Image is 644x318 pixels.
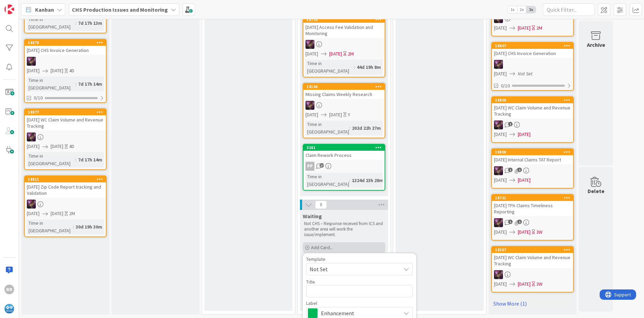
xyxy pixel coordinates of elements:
[25,176,106,198] div: 18811[DATE] Zip Code Report tracking and Validation
[303,151,385,160] div: Claim Rework Process
[73,223,74,231] span: :
[27,15,75,31] div: Time in [GEOGRAPHIC_DATA]
[303,144,385,191] a: 3261Claim Rework ProcessPPTime in [GEOGRAPHIC_DATA]:1324d 23h 28m
[303,40,385,49] div: ML
[348,111,350,118] div: Y
[303,145,385,151] div: 3261
[25,182,106,198] div: [DATE] Zip Code Report tracking and Validation
[492,49,573,58] div: [DATE] CHS Invoice Generation
[25,109,106,130] div: 18877[DATE] WC Claim Volume and Revenue Tracking
[310,265,396,274] span: Not Set
[74,223,104,231] div: 30d 19h 30m
[25,40,106,55] div: 18878[DATE] CHS Invoice Generation
[350,177,385,184] div: 1324d 23h 28m
[303,90,385,99] div: Missing Claims Weekly Research
[303,145,385,160] div: 3261Claim Rework Process
[508,168,513,172] span: 1
[27,152,75,167] div: Time in [GEOGRAPHIC_DATA]
[303,17,385,38] div: 18730[DATE] Access Fee Validation and Monitoring
[76,156,104,163] div: 7d 17h 14m
[315,201,327,209] span: 0
[305,60,354,75] div: Time in [GEOGRAPHIC_DATA]
[25,46,106,55] div: [DATE] CHS Invoice Generation
[492,247,573,253] div: 18587
[27,67,40,74] span: [DATE]
[492,149,573,155] div: 18808
[492,120,573,129] div: ML
[311,244,333,251] span: Add Card...
[492,253,573,268] div: [DATE] WC Claim Volume and Revenue Tracking
[51,143,63,150] span: [DATE]
[4,4,14,14] img: Visit kanbanzone.com
[501,82,510,89] span: 0/10
[34,94,43,102] span: 0/10
[518,280,530,288] span: [DATE]
[543,3,594,16] input: Quick Filter...
[329,111,342,118] span: [DATE]
[321,308,397,318] span: Enhancement
[355,63,383,71] div: 44d 19h 8m
[303,17,385,23] div: 18730
[518,177,530,184] span: [DATE]
[25,57,106,66] div: ML
[306,301,317,306] span: Label
[518,71,533,77] i: Not Set
[303,84,385,90] div: 18106
[27,200,36,209] img: ML
[305,111,318,118] span: [DATE]
[25,132,106,141] div: ML
[491,42,574,91] a: 18807[DATE] CHS Invoice GenerationML[DATE]Not Set0/10
[491,298,574,309] a: Show More (1)
[305,162,314,171] div: PP
[492,97,573,103] div: 18806
[27,57,36,66] img: ML
[28,110,106,115] div: 18877
[4,285,14,294] div: RR
[348,50,354,57] div: 2M
[27,143,40,150] span: [DATE]
[303,83,385,138] a: 18106Missing Claims Weekly ResearchML[DATE][DATE]YTime in [GEOGRAPHIC_DATA]:202d 22h 27m
[354,63,355,71] span: :
[492,247,573,268] div: 18587[DATE] WC Claim Volume and Revenue Tracking
[24,39,107,103] a: 18878[DATE] CHS Invoice GenerationML[DATE][DATE]4DTime in [GEOGRAPHIC_DATA]:7d 17h 14m0/10
[303,162,385,171] div: PP
[25,40,106,46] div: 18878
[69,143,74,150] div: 4D
[518,24,530,32] span: [DATE]
[492,43,573,58] div: 18807[DATE] CHS Invoice Generation
[24,108,107,170] a: 18877[DATE] WC Claim Volume and Revenue TrackingML[DATE][DATE]4DTime in [GEOGRAPHIC_DATA]:7d 17h 14m
[517,220,522,224] span: 1
[536,280,543,288] div: 3W
[305,120,349,136] div: Time in [GEOGRAPHIC_DATA]
[303,16,385,77] a: 18730[DATE] Access Fee Validation and MonitoringML[DATE][DATE]2MTime in [GEOGRAPHIC_DATA]:44d 19h 8m
[305,101,314,110] img: ML
[494,280,507,288] span: [DATE]
[306,279,315,285] label: Title
[492,166,573,175] div: ML
[305,40,314,49] img: ML
[492,195,573,201] div: 18731
[492,43,573,49] div: 18807
[494,70,507,77] span: [DATE]
[305,173,349,188] div: Time in [GEOGRAPHIC_DATA]
[587,41,605,49] div: Archive
[303,213,322,220] span: Waiting
[25,109,106,115] div: 18877
[492,201,573,216] div: [DATE] TPA Claims Timeliness Reporting
[492,270,573,279] div: ML
[27,76,75,92] div: Time in [GEOGRAPHIC_DATA]
[306,257,325,262] span: Template
[492,218,573,227] div: ML
[76,19,104,27] div: 7d 17h 13m
[4,304,14,314] img: avatar
[329,50,342,57] span: [DATE]
[517,6,526,13] span: 2x
[492,155,573,164] div: [DATE] Internal Claims TAT Report
[495,98,573,103] div: 18806
[508,220,513,224] span: 1
[491,194,574,241] a: 18731[DATE] TPA Claims Timeliness ReportingML[DATE][DATE]3W
[28,40,106,45] div: 18878
[494,166,503,175] img: ML
[494,270,503,279] img: ML
[349,124,350,132] span: :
